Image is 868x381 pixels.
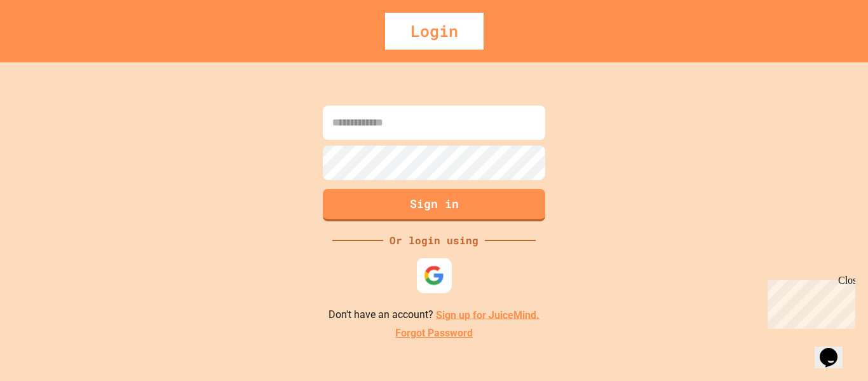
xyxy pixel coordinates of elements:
[395,326,473,341] a: Forgot Password
[385,13,484,50] div: Login
[329,307,539,323] p: Don't have an account?
[436,308,539,321] a: Sign up for JuiceMind.
[5,5,88,81] div: Chat with us now!Close
[323,189,545,221] button: Sign in
[424,265,445,286] img: google-icon.svg
[383,233,485,248] div: Or login using
[815,330,855,368] iframe: chat widget
[763,275,855,329] iframe: chat widget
